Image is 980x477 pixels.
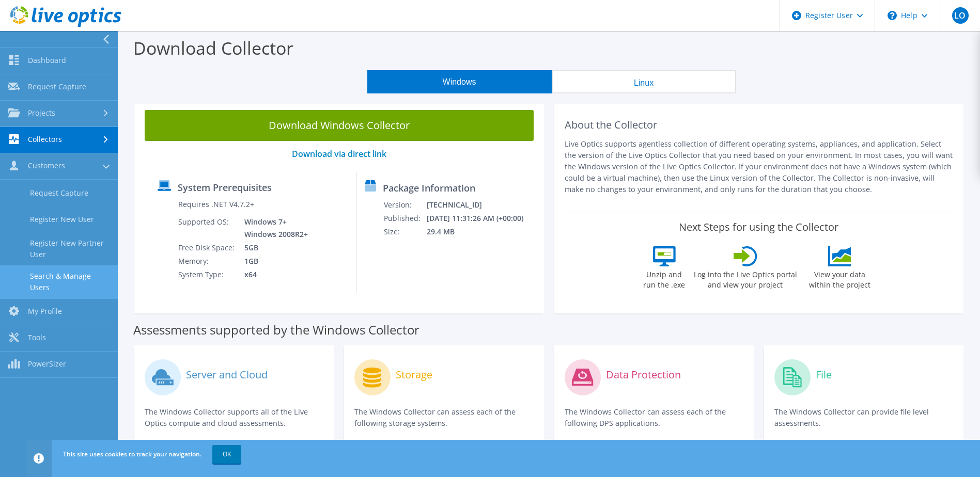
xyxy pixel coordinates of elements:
svg: \n [888,11,897,20]
button: Windows [367,70,552,93]
td: Version: [383,198,426,212]
label: View your data within the project [803,266,877,290]
td: [TECHNICAL_ID] [426,198,537,212]
label: System Prerequisites [178,182,272,193]
td: System Type: [178,268,237,281]
p: Live Optics supports agentless collection of different operating systems, appliances, and applica... [565,138,954,195]
td: x64 [237,268,310,281]
label: Log into the Live Optics portal and view your project [693,266,798,290]
td: Supported OS: [178,215,237,241]
label: Next Steps for using the Collector [679,221,838,233]
p: The Windows Collector can assess each of the following storage systems. [354,406,533,429]
a: OK [212,445,241,464]
label: File [816,370,832,380]
a: Download Windows Collector [145,110,534,141]
label: Storage [396,370,432,380]
button: Linux [552,70,736,93]
span: This site uses cookies to track your navigation. [63,450,201,458]
label: Requires .NET V4.7.2+ [178,199,254,210]
label: Unzip and run the .exe [641,266,688,290]
a: Download via direct link [292,148,386,160]
td: Size: [383,225,426,239]
td: Memory: [178,255,237,268]
td: [DATE] 11:31:26 AM (+00:00) [426,212,537,225]
label: Assessments supported by the Windows Collector [133,325,419,335]
span: LO [952,7,969,24]
p: The Windows Collector supports all of the Live Optics compute and cloud assessments. [145,406,323,429]
td: 29.4 MB [426,225,537,239]
td: 1GB [237,255,310,268]
h2: About the Collector [565,119,954,131]
td: Windows 7+ Windows 2008R2+ [237,215,310,241]
p: The Windows Collector can assess each of the following DPS applications. [565,406,743,429]
label: Data Protection [606,370,681,380]
td: Free Disk Space: [178,241,237,255]
td: Published: [383,212,426,225]
label: Download Collector [133,36,293,60]
td: 5GB [237,241,310,255]
label: Package Information [383,183,475,193]
label: Server and Cloud [186,370,268,380]
p: The Windows Collector can provide file level assessments. [774,406,953,429]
